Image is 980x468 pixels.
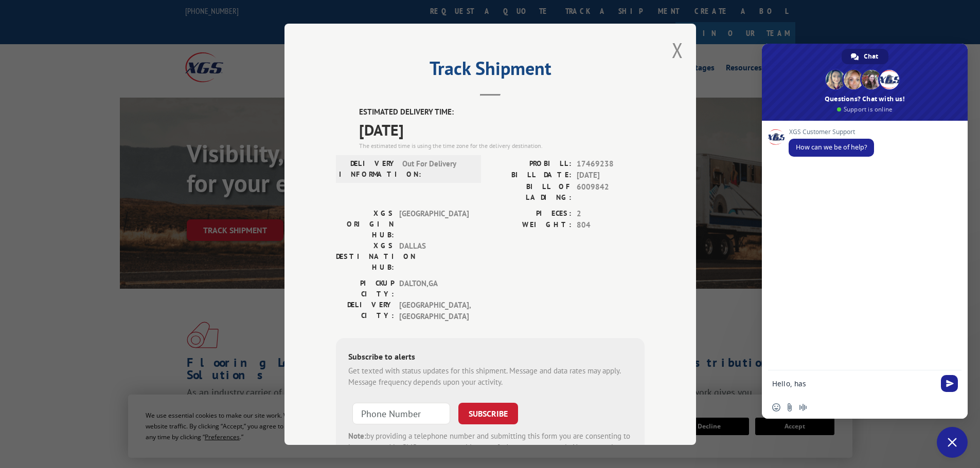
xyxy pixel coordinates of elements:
button: Close modal [672,36,683,64]
div: Subscribe to alerts [348,350,632,365]
span: Send a file [786,403,794,411]
span: XGS Customer Support [789,128,874,136]
span: [GEOGRAPHIC_DATA] [399,208,469,240]
button: SUBSCRIBE [458,402,518,424]
span: DALTON , GA [399,277,469,299]
span: 804 [577,219,645,231]
span: Out For Delivery [402,158,472,179]
h2: Track Shipment [336,61,645,81]
span: 17469238 [577,158,645,170]
div: by providing a telephone number and submitting this form you are consenting to be contacted by SM... [348,430,632,465]
label: DELIVERY INFORMATION: [339,158,397,179]
textarea: Compose your message... [772,379,935,388]
label: BILL DATE: [490,170,572,181]
strong: Note: [348,430,366,440]
span: [DATE] [359,118,645,141]
div: Get texted with status updates for this shipment. Message and data rates may apply. Message frequ... [348,365,632,388]
label: PIECES: [490,208,572,219]
input: Phone Number [352,402,450,424]
span: DALLAS [399,240,469,272]
span: How can we be of help? [796,143,867,152]
label: ESTIMATED DELIVERY TIME: [359,106,645,118]
label: PICKUP CITY: [336,277,394,299]
span: Insert an emoji [772,403,780,411]
label: DELIVERY CITY: [336,299,394,322]
label: BILL OF LADING: [490,181,572,202]
span: [GEOGRAPHIC_DATA] , [GEOGRAPHIC_DATA] [399,299,469,322]
label: WEIGHT: [490,219,572,231]
span: 6009842 [577,181,645,202]
div: The estimated time is using the time zone for the delivery destination. [359,141,645,150]
div: Chat [842,49,888,64]
span: Chat [864,49,878,64]
span: [DATE] [577,170,645,181]
span: Send [941,375,958,392]
label: XGS ORIGIN HUB: [336,208,394,240]
label: XGS DESTINATION HUB: [336,240,394,272]
span: Audio message [799,403,807,411]
label: PROBILL: [490,158,572,170]
div: Close chat [937,427,968,458]
span: 2 [577,208,645,219]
